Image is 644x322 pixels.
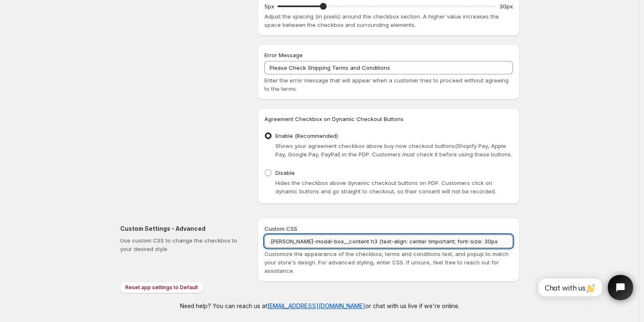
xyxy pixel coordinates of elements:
p: Use custom CSS to change the checkbox to your desired style [120,236,244,253]
p: 30px [499,2,513,11]
a: [EMAIL_ADDRESS][DOMAIN_NAME] [267,302,365,309]
textarea: .[PERSON_NAME]-modal-box__content h3 {text-align: center !important; font-size: 30px !important;} [264,235,513,248]
span: Enable (Recommended) [275,132,338,139]
p: Need help? You can reach us at or chat with us live if we're online. [180,302,459,310]
h2: Custom Settings - Advanced [120,224,244,233]
span: Shows your agreement checkbox above buy now checkout buttons(Shopify Pay, Apple Pay, Google Pay, ... [275,143,512,158]
span: Custom CSS [264,225,297,232]
span: Error Message [264,52,303,58]
p: 5px [264,2,274,11]
span: Hides the checkbox above dynamic checkout buttons on PDP. Customers click on dynamic buttons and ... [275,179,496,195]
iframe: Tidio Chat [529,268,640,307]
button: Reset app settings to Default [120,282,203,293]
span: Enter the error message that will appear when a customer tries to proceed without agreeing to the... [264,77,509,92]
span: Reset app settings to Default [125,284,198,291]
span: Adjust the spacing (in pixels) around the checkbox section. A higher value increases the space be... [264,13,499,28]
span: Disable [275,169,295,176]
h3: Agreement Checkbox on Dynamic Checkout Buttons [264,115,513,123]
span: Customize the appearance of the checkbox, terms and conditions text, and popup to match your stor... [264,251,509,274]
